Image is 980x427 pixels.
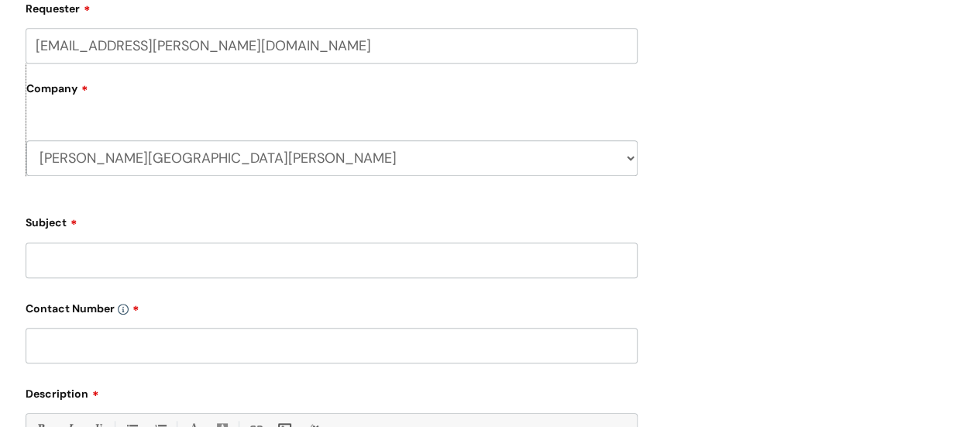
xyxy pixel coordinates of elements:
[26,77,638,112] label: Company
[26,382,638,401] label: Description
[26,211,638,229] label: Subject
[26,297,638,315] label: Contact Number
[26,28,638,64] input: Email
[118,304,129,315] img: info-icon.svg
